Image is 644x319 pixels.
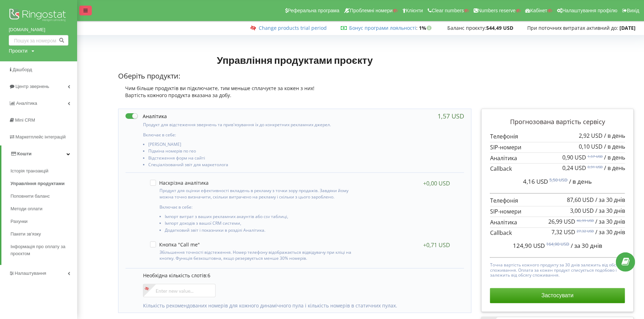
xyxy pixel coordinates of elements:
[11,203,77,215] a: Методи оплати
[160,204,360,210] p: Включає в себе:
[350,8,393,13] span: Проблемні номери
[148,142,362,149] li: [PERSON_NAME]
[160,188,360,199] p: Продукт для оцінки ефективності вкладень в рекламу з точки зору продажів. Завдяки йому можна точн...
[406,8,423,13] span: Клієнти
[11,193,50,200] span: Поповнити баланс
[562,154,586,161] span: 0,90 USD
[530,8,548,13] span: Кабінет
[15,117,35,123] span: Mini CRM
[13,67,32,72] span: Дашборд
[9,7,68,25] img: Ringostat logo
[548,218,575,225] span: 26,99 USD
[15,271,46,276] span: Налаштування
[562,164,586,172] span: 0,24 USD
[595,228,625,236] span: / за 30 днів
[143,302,457,309] p: Кількість рекомендованих номерів для кожного динамічного пула і кількість номерів в статичних пулах.
[419,25,433,31] strong: 1%
[490,117,625,127] p: Прогнозована вартість сервісу
[562,8,617,13] span: Налаштування профілю
[604,164,625,172] span: / в день
[165,228,360,235] li: Додатковий звіт і показники в розділі Аналітика.
[490,165,625,173] p: Callback
[118,71,472,81] p: Оберіть продукти:
[11,168,48,175] span: Історія транзакцій
[579,132,603,140] span: 2,92 USD
[478,8,516,13] span: Numbers reserve
[118,92,472,99] div: Вартість кожного продукта вказана за добу.
[604,132,625,140] span: / в день
[551,228,575,236] span: 7,32 USD
[577,229,594,233] sup: 27,32 USD
[595,207,625,215] span: / за 30 днів
[11,177,77,190] a: Управління продуктами
[627,8,639,13] span: Вихід
[569,177,592,185] span: / в день
[11,215,77,228] a: Рахунки
[490,197,625,205] p: Телефонія
[490,133,625,141] p: Телефонія
[550,177,568,183] sup: 5,50 USD
[208,272,210,279] span: 6
[9,47,27,54] div: Проєкти
[490,261,625,278] p: Точна вартість кожного продукту за 30 днів залежить від обсягу споживання. Оплата за кожен продук...
[148,149,362,155] li: Підміна номерів по гео
[15,134,66,140] span: Маркетплейс інтеграцій
[126,113,167,120] label: Аналітика
[15,84,49,89] span: Центр звернень
[595,196,625,204] span: / за 30 днів
[160,249,360,261] p: Збільшення точності відстеження. Номер телефону відображається відвідувачу при кліці на кнопку. Ф...
[423,180,450,187] div: +0,00 USD
[588,154,603,159] sup: 1,57 USD
[11,231,41,238] span: Пакети зв'язку
[143,122,362,128] p: Продукт для відстеження звернень та прив'язування їх до конкретних рекламних джерел.
[513,242,545,250] span: 124,90 USD
[579,143,603,150] span: 0,10 USD
[143,284,216,297] input: Enter new value...
[567,196,594,204] span: 87,60 USD
[17,151,32,156] span: Кошти
[9,26,68,33] a: [DOMAIN_NAME]
[619,25,636,31] strong: [DATE]
[438,113,464,120] div: 1,57 USD
[490,143,625,151] p: SIP-номери
[11,240,77,260] a: Інформація про оплату за проєктом
[447,25,486,31] span: Баланс проєкту:
[588,164,603,169] sup: 0,91 USD
[571,242,602,250] span: / за 30 днів
[432,8,464,13] span: Clear numbers
[165,214,360,221] li: Імпорт витрат з ваших рекламних акаунтів або csv таблиці,
[148,156,362,162] li: Відстеження форм на сайті
[11,218,28,225] span: Рахунки
[1,145,77,162] a: Кошти
[490,218,625,226] p: Аналітика
[150,242,200,247] label: Кнопка "Call me"
[11,205,42,212] span: Методи оплати
[11,180,65,187] span: Управління продуктами
[11,190,77,203] a: Поповнити баланс
[490,229,625,237] p: Callback
[118,85,472,92] div: Чим більше продуктів ви підключаєте, тим меньше сплачуєте за кожен з них!
[604,154,625,161] span: / в день
[349,25,418,31] span: :
[527,25,618,31] span: При поточних витратах активний до:
[11,165,77,177] a: Історія транзакцій
[486,25,513,31] strong: 544,49 USD
[490,288,625,303] button: Застосувати
[9,35,68,46] input: Пошук за номером
[143,272,457,279] p: Необхідна кількість слотів:
[148,162,362,169] li: Спеціалізований звіт для маркетолога
[150,180,209,186] label: Наскрізна аналітика
[595,218,625,225] span: / за 30 днів
[165,221,360,228] li: Імпорт доходів з вашої CRM системи,
[11,243,74,257] span: Інформація про оплату за проєктом
[490,208,625,216] p: SIP-номери
[577,218,594,223] sup: 46,99 USD
[604,143,625,150] span: / в день
[349,25,416,31] a: Бонус програми лояльності
[423,242,450,249] div: +0,71 USD
[259,25,327,31] a: Change products trial period
[118,54,472,66] h1: Управління продуктами проєкту
[523,177,548,185] span: 4,16 USD
[570,207,594,215] span: 3,00 USD
[288,8,340,13] span: Реферальна програма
